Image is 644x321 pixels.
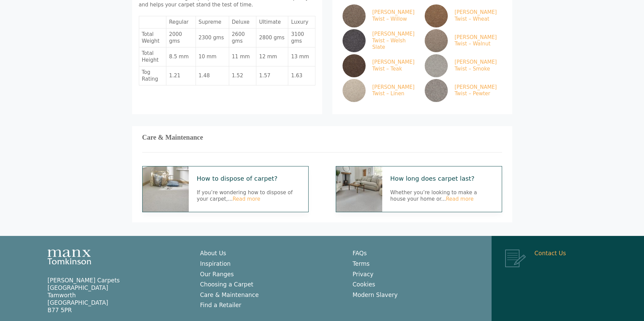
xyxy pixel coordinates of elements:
td: Tog Rating [139,66,166,85]
a: Privacy [353,271,374,278]
td: 8.5 mm [166,47,196,66]
td: Regular [166,16,196,29]
td: Ultimate [256,16,288,29]
a: How to dispose of carpet? [197,175,300,182]
a: [PERSON_NAME] Twist – Wheat [425,4,499,27]
div: Whether you’re looking to make a house your home or... [390,175,494,202]
td: Luxury [288,16,315,29]
td: 1.57 [256,66,288,85]
a: [PERSON_NAME] Twist – Willow [343,4,417,27]
a: Inspiration [200,260,231,267]
a: [PERSON_NAME] Twist – Linen [343,79,417,102]
td: 13 mm [288,47,315,66]
a: Cookies [353,281,375,288]
img: Tomkinson Twist Welsh Slate [343,29,366,52]
td: Supreme [196,16,229,29]
td: 12 mm [256,47,288,66]
a: [PERSON_NAME] Twist – Walnut [425,29,499,52]
p: [PERSON_NAME] Carpets [GEOGRAPHIC_DATA] Tamworth [GEOGRAPHIC_DATA] B77 5PR [48,277,186,314]
a: About Us [200,250,226,257]
img: Tomkinson Twist - Linen [343,79,366,102]
td: 3100 gms [288,28,315,47]
a: [PERSON_NAME] Twist – Smoke [425,54,499,77]
td: 10 mm [196,47,229,66]
a: Read more [446,196,474,202]
a: Our Ranges [200,271,234,278]
td: 2600 gms [229,28,256,47]
td: 2800 gms [256,28,288,47]
td: 1.63 [288,66,315,85]
a: [PERSON_NAME] Twist – Teak [343,54,417,77]
td: 1.48 [196,66,229,85]
img: Tomkinson Twist - Teak [343,54,366,77]
a: Contact Us [534,250,566,257]
img: Tomkinson Twist Smoke [425,54,448,77]
img: Manx Tomkinson Logo [48,249,91,264]
td: Total Height [139,47,166,66]
a: Terms [353,260,370,267]
td: Deluxe [229,16,256,29]
a: [PERSON_NAME] Twist – Welsh Slate [343,29,417,52]
a: Read more [233,196,260,202]
h3: Care & Maintenance [142,136,502,139]
td: 1.21 [166,66,196,85]
div: If you’re wondering how to dispose of your carpet,... [197,175,300,202]
img: Tomkinson Twist - Wheat [425,4,448,27]
td: Total Weight [139,28,166,47]
a: Find a Retailer [200,302,241,308]
img: Tomkinson Twist - Pewter [425,79,448,102]
a: How long does carpet last? [390,175,494,182]
a: [PERSON_NAME] Twist – Pewter [425,79,499,102]
td: 2000 gms [166,28,196,47]
td: 1.52 [229,66,256,85]
a: Modern Slavery [353,292,398,298]
td: 11 mm [229,47,256,66]
td: 2300 gms [196,28,229,47]
img: Tomkinson Twist Willow [343,4,366,27]
a: Care & Maintenance [200,292,259,298]
a: Choosing a Carpet [200,281,253,288]
img: Tomkinson Twist - Walnut [425,29,448,52]
a: FAQs [353,250,367,257]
